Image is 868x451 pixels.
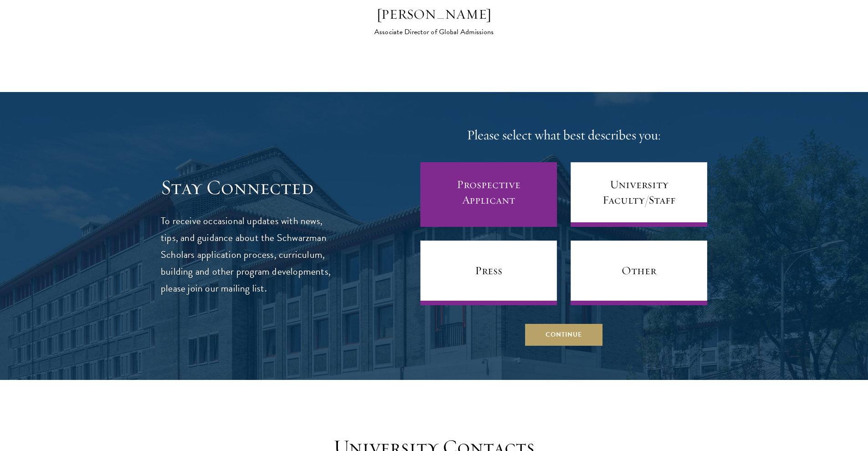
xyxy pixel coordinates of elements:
button: Continue [525,323,602,345]
div: Associate Director of Global Admissions [354,26,514,37]
a: Press [420,241,557,305]
a: Prospective Applicant [420,162,557,227]
h3: Stay Connected [161,175,332,200]
a: Other [571,241,707,305]
h4: Please select what best describes you: [420,126,707,144]
div: [PERSON_NAME] [354,5,514,24]
a: University Faculty/Staff [571,162,707,227]
p: To receive occasional updates with news, tips, and guidance about the Schwarzman Scholars applica... [161,213,332,297]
